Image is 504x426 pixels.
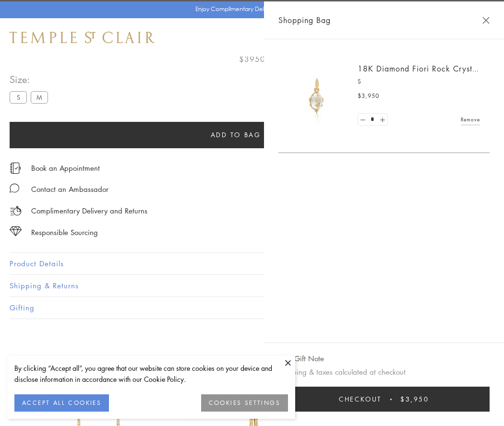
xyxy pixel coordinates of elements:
h3: You May Also Like [24,353,480,368]
button: Gifting [10,297,494,319]
label: M [31,91,48,103]
p: S [358,77,480,86]
label: S [10,91,27,103]
img: icon_appointment.svg [10,163,21,174]
span: Add to bag [211,130,261,140]
p: Shipping & taxes calculated at checkout [278,366,490,378]
button: Product Details [10,253,494,274]
a: Remove [461,114,480,125]
span: $3,950 [358,91,379,101]
span: $3,950 [400,394,429,404]
span: $3950 [239,53,265,65]
p: Complimentary Delivery and Returns [31,205,147,217]
button: Close Shopping Bag [482,17,490,24]
a: Set quantity to 0 [358,114,368,126]
button: Checkout $3,950 [278,387,490,412]
button: COOKIES SETTINGS [201,394,288,412]
button: ACCEPT ALL COOKIES [14,394,109,412]
div: Responsible Sourcing [31,226,98,238]
img: Temple St. Clair [10,32,155,43]
img: icon_sourcing.svg [10,226,22,236]
a: Set quantity to 2 [377,114,387,126]
button: Shipping & Returns [10,275,494,296]
img: MessageIcon-01_2.svg [10,183,19,193]
button: Add to bag [10,122,462,148]
span: Size: [10,71,52,87]
img: P51889-E11FIORI [288,67,346,125]
span: Checkout [339,394,382,404]
img: icon_delivery.svg [10,205,22,217]
button: Add Gift Note [278,353,324,365]
a: Book an Appointment [31,163,100,173]
span: Shopping Bag [278,14,331,26]
div: Contact an Ambassador [31,183,108,195]
div: By clicking “Accept all”, you agree that our website can store cookies on your device and disclos... [14,363,288,385]
p: Enjoy Complimentary Delivery & Returns [195,4,304,14]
